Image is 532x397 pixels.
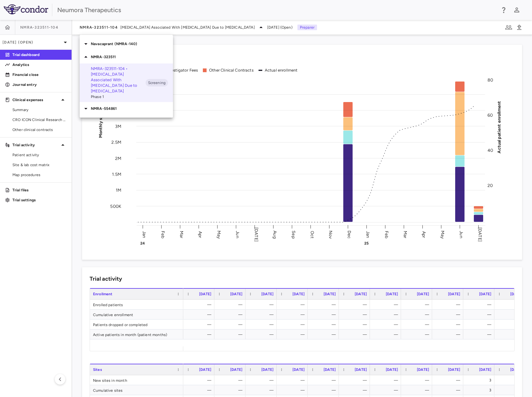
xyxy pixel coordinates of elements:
[91,94,146,100] span: Phase 1
[91,106,173,111] p: NMRA-554861
[80,63,173,102] div: NMRA-323511-104 • [MEDICAL_DATA] Associated With [MEDICAL_DATA] Due to [MEDICAL_DATA]Phase 1Scree...
[80,102,173,115] div: NMRA-554861
[91,41,173,47] p: Navacaprant (NMRA-140)
[80,50,173,63] div: NMRA-323511
[91,66,146,94] p: NMRA-323511-104 • [MEDICAL_DATA] Associated With [MEDICAL_DATA] Due to [MEDICAL_DATA]
[146,80,168,86] span: Screening
[80,37,173,50] div: Navacaprant (NMRA-140)
[91,54,173,60] p: NMRA-323511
